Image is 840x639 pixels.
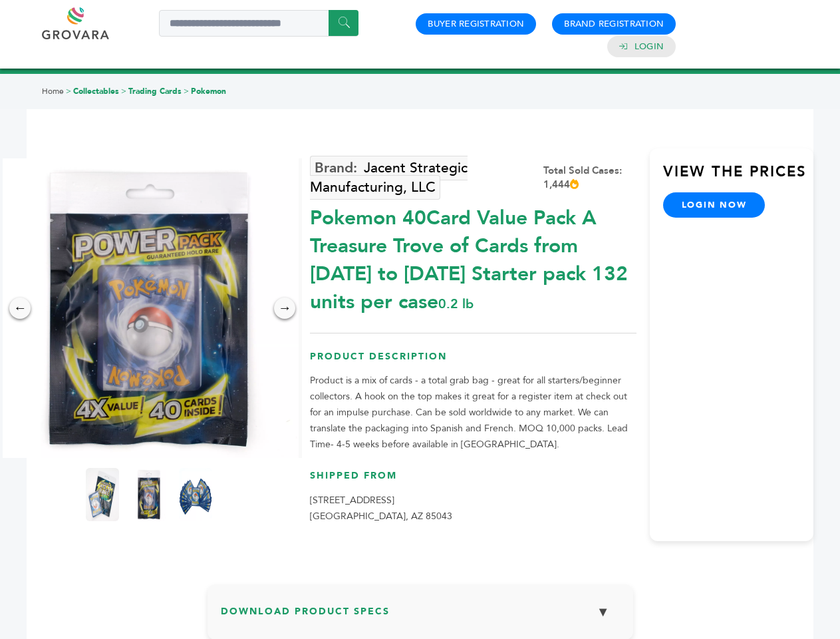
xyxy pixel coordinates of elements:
button: ▼ [587,598,620,626]
h3: Shipped From [310,469,636,493]
span: > [121,86,126,97]
span: > [66,86,71,97]
img: Pokemon 40-Card Value Pack – A Treasure Trove of Cards from 1996 to 2024 - Starter pack! 132 unit... [86,468,119,521]
span: 0.2 lb [438,295,474,313]
h3: View the Prices [663,162,813,192]
a: Jacent Strategic Manufacturing, LLC [310,156,468,200]
a: Brand Registration [564,18,664,30]
div: Pokemon 40Card Value Pack A Treasure Trove of Cards from [DATE] to [DATE] Starter pack 132 units ... [310,198,636,316]
p: [STREET_ADDRESS] [GEOGRAPHIC_DATA], AZ 85043 [310,493,636,525]
h3: Product Description [310,350,636,373]
div: ← [9,298,31,319]
p: Product is a mix of cards - a total grab bag - great for all starters/beginner collectors. A hook... [310,373,636,453]
a: login now [663,192,766,218]
div: → [274,298,295,319]
a: Collectables [73,86,119,97]
a: Buyer Registration [428,18,524,30]
input: Search a product or brand... [159,10,358,37]
a: Login [634,41,664,53]
a: Pokemon [191,86,226,97]
div: Total Sold Cases: 1,444 [543,164,636,192]
span: > [184,86,189,97]
a: Trading Cards [128,86,182,97]
a: Home [42,86,64,97]
img: Pokemon 40-Card Value Pack – A Treasure Trove of Cards from 1996 to 2024 - Starter pack! 132 unit... [179,468,212,521]
h3: Download Product Specs [221,598,620,636]
img: Pokemon 40-Card Value Pack – A Treasure Trove of Cards from 1996 to 2024 - Starter pack! 132 unit... [132,468,166,521]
